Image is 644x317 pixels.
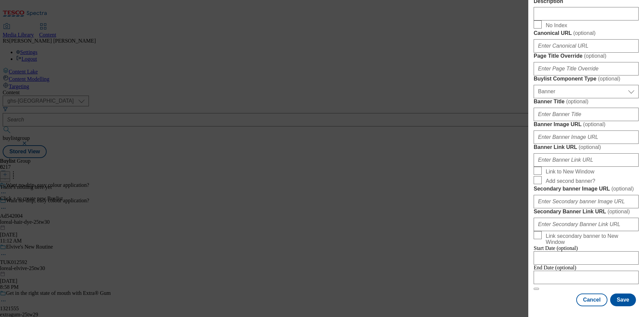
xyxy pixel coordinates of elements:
input: Enter Canonical URL [534,39,639,53]
span: ( optional ) [573,30,596,36]
span: ( optional ) [566,99,589,104]
input: Enter Description [534,7,639,20]
span: Link secondary banner to New Window [546,233,636,245]
span: Add second banner? [546,178,595,184]
input: Enter Banner Image URL [534,130,639,144]
span: Link to New Window [546,169,594,175]
label: Secondary banner Image URL [534,186,639,192]
input: Enter Page Title Override [534,62,639,75]
label: Banner Link URL [534,144,639,151]
input: Enter Banner Link URL [534,153,639,167]
input: Enter Date [534,251,639,265]
span: End Date (optional) [534,265,576,270]
label: Banner Title [534,98,639,105]
span: ( optional ) [579,144,601,150]
span: ( optional ) [611,186,634,192]
input: Enter Banner Title [534,108,639,121]
span: ( optional ) [598,76,621,82]
input: Enter Date [534,271,639,284]
button: Save [610,294,636,306]
label: Secondary Banner Link URL [534,208,639,215]
input: Enter Secondary banner Image URL [534,195,639,208]
button: Cancel [576,294,607,306]
span: Start Date (optional) [534,245,578,251]
span: No Index [546,22,567,29]
label: Banner Image URL [534,121,639,128]
input: Enter Secondary Banner Link URL [534,218,639,231]
label: Page Title Override [534,53,639,59]
label: Buylist Component Type [534,75,639,82]
span: ( optional ) [583,121,605,127]
span: ( optional ) [607,209,630,214]
span: ( optional ) [584,53,606,59]
label: Canonical URL [534,30,639,37]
